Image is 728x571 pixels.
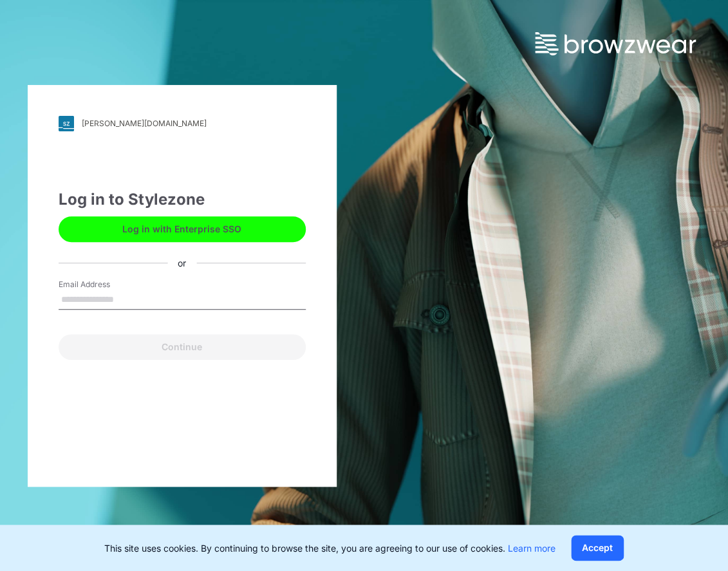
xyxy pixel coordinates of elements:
div: or [167,256,196,270]
img: browzwear-logo.73288ffb.svg [535,32,696,55]
a: [PERSON_NAME][DOMAIN_NAME] [59,116,306,131]
div: Log in to Stylezone [59,188,306,211]
div: [PERSON_NAME][DOMAIN_NAME] [82,118,207,128]
label: Email Address [59,279,149,290]
button: Accept [571,535,624,561]
p: This site uses cookies. By continuing to browse the site, you are agreeing to our use of cookies. [104,541,555,555]
a: Learn more [508,543,555,554]
button: Log in with Enterprise SSO [59,216,306,242]
img: svg+xml;base64,PHN2ZyB3aWR0aD0iMjgiIGhlaWdodD0iMjgiIHZpZXdCb3g9IjAgMCAyOCAyOCIgZmlsbD0ibm9uZSIgeG... [59,116,74,131]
